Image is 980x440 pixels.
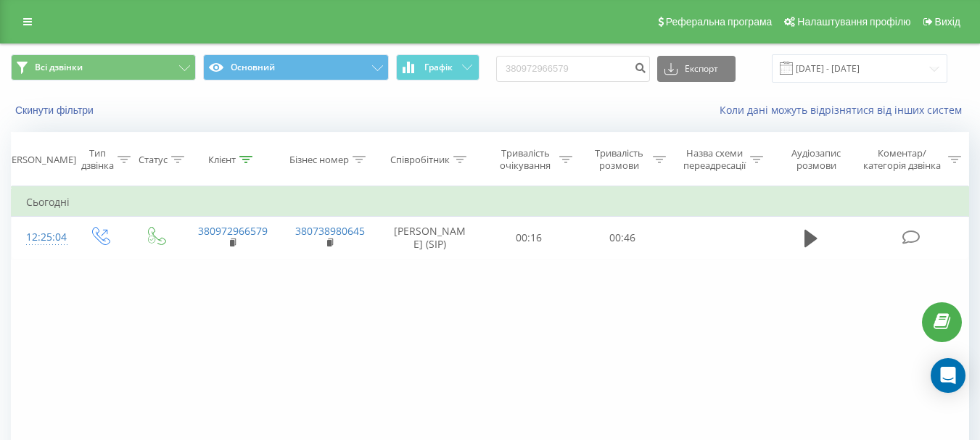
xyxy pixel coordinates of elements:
[576,217,670,259] td: 00:46
[666,16,773,28] span: Реферальна програма
[589,147,649,172] div: Тривалість розмови
[495,147,556,172] div: Тривалість очікування
[295,224,365,238] a: 380738980645
[203,54,388,80] button: Основний
[935,16,960,28] span: Вихід
[424,62,453,72] span: Графік
[81,147,114,172] div: Тип дзвінка
[208,154,236,166] div: Клієнт
[390,154,450,166] div: Співробітник
[139,154,168,166] div: Статус
[378,217,482,259] td: [PERSON_NAME] (SIP)
[720,103,969,117] a: Коли дані можуть відрізнятися вiд інших систем
[496,56,650,82] input: Пошук за номером
[11,54,196,80] button: Всі дзвінки
[198,224,268,238] a: 380972966579
[797,16,910,28] span: Налаштування профілю
[860,147,944,172] div: Коментар/категорія дзвінка
[3,154,76,166] div: [PERSON_NAME]
[683,147,746,172] div: Назва схеми переадресації
[396,54,479,80] button: Графік
[12,188,969,217] td: Сьогодні
[35,62,83,73] span: Всі дзвінки
[26,223,57,252] div: 12:25:04
[931,358,965,393] div: Open Intercom Messenger
[11,104,101,117] button: Скинути фільтри
[482,217,576,259] td: 00:16
[657,56,736,82] button: Експорт
[780,147,853,172] div: Аудіозапис розмови
[289,154,349,166] div: Бізнес номер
